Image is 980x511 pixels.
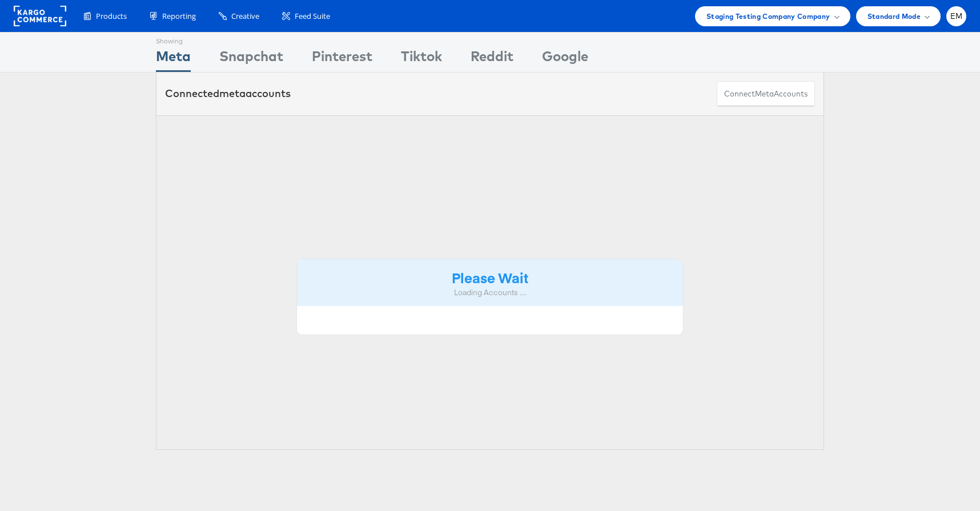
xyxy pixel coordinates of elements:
[295,11,330,22] span: Feed Suite
[306,287,674,298] div: Loading Accounts ....
[950,13,963,20] span: EM
[452,268,528,287] strong: Please Wait
[542,46,588,72] div: Google
[219,46,283,72] div: Snapchat
[706,10,830,22] span: Staging Testing Company Company
[219,87,246,100] span: meta
[471,46,513,72] div: Reddit
[156,33,191,46] div: Showing
[717,81,815,107] button: ConnectmetaAccounts
[755,88,774,99] span: meta
[867,10,921,22] span: Standard Mode
[156,46,191,72] div: Meta
[312,46,372,72] div: Pinterest
[401,46,442,72] div: Tiktok
[96,11,127,22] span: Products
[165,86,291,101] div: Connected accounts
[231,11,259,22] span: Creative
[162,11,196,22] span: Reporting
